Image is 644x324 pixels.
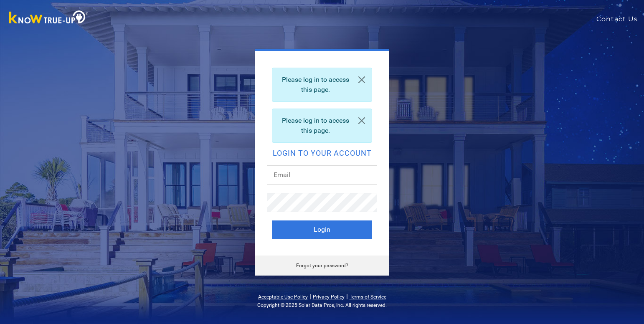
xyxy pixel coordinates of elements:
[309,292,311,300] span: |
[258,294,308,300] a: Acceptable Use Policy
[313,294,345,300] a: Privacy Policy
[352,68,372,91] a: Close
[352,109,372,132] a: Close
[296,263,348,268] a: Forgot your password?
[350,294,386,300] a: Terms of Service
[272,109,372,143] div: Please log in to access this page.
[267,165,377,185] input: Email
[596,14,644,24] a: Contact Us
[272,220,372,239] button: Login
[346,292,348,300] span: |
[272,68,372,102] div: Please log in to access this page.
[5,9,93,28] img: Know True-Up
[272,149,372,157] h2: Login to your account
